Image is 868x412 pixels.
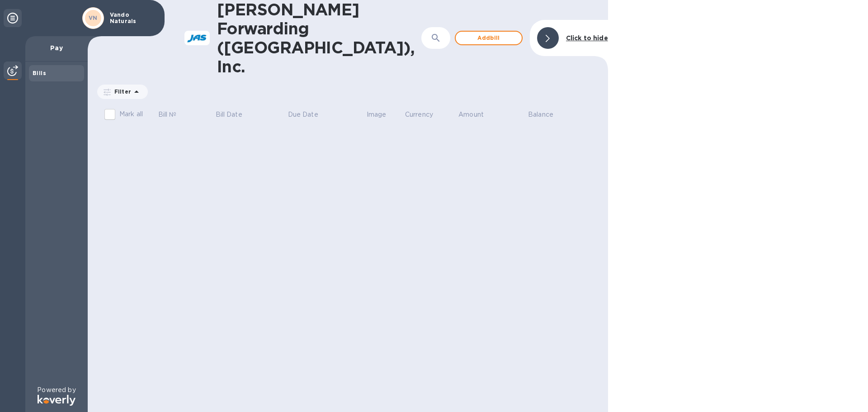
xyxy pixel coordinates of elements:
[528,110,565,119] span: Balance
[455,31,523,45] button: Addbill
[33,43,80,52] p: Pay
[528,110,553,119] p: Balance
[38,395,75,406] img: Logo
[216,110,254,119] span: Bill Date
[111,88,131,95] p: Filter
[405,110,433,119] p: Currency
[288,110,318,119] p: Due Date
[288,110,330,119] span: Due Date
[458,110,495,119] span: Amount
[158,110,177,119] p: Bill №
[216,110,242,119] p: Bill Date
[458,110,484,119] p: Amount
[110,12,155,24] p: Vando Naturals
[566,34,608,42] b: Click to hide
[158,110,189,119] span: Bill №
[33,70,46,76] b: Bills
[89,14,98,21] b: VN
[367,110,387,119] p: Image
[37,385,75,395] p: Powered by
[119,109,143,119] p: Mark all
[463,33,514,43] span: Add bill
